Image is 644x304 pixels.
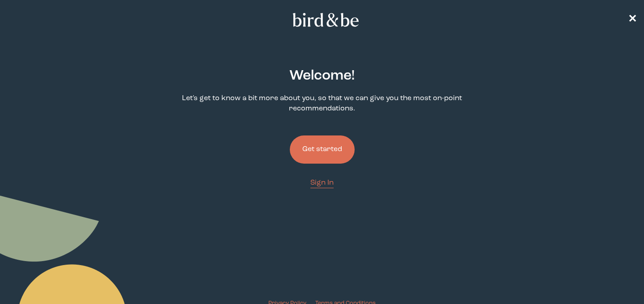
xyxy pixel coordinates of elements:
button: Get started [290,135,355,164]
a: ✕ [628,12,637,28]
span: ✕ [628,14,637,25]
p: Let's get to know a bit more about you, so that we can give you the most on-point recommendations. [168,93,476,114]
a: Sign In [310,178,334,188]
iframe: Gorgias live chat messenger [599,262,635,295]
h2: Welcome ! [289,66,355,86]
a: Get started [290,121,355,178]
span: Sign In [310,179,334,186]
